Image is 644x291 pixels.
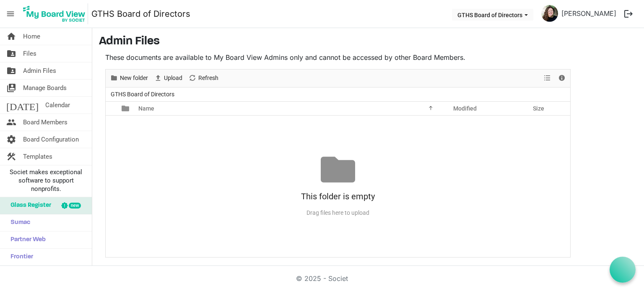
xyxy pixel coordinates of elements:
[6,131,16,148] span: settings
[106,206,570,220] div: Drag files here to upload
[21,3,88,24] img: My Board View Logo
[296,274,348,283] a: © 2025 - Societ
[185,70,221,87] div: Refresh
[6,249,33,265] span: Frontier
[452,9,533,21] button: GTHS Board of Directors dropdownbutton
[23,28,40,45] span: Home
[21,3,91,24] a: My Board View Logo
[453,105,477,112] span: Modified
[138,105,154,112] span: Name
[533,105,544,112] span: Size
[23,62,56,79] span: Admin Files
[109,73,150,83] button: New folder
[4,168,88,193] span: Societ makes exceptional software to support nonprofits.
[6,232,46,248] span: Partner Web
[23,114,68,131] span: Board Members
[542,73,552,83] button: View dropdownbutton
[105,52,571,62] p: These documents are available to My Board View Admins only and cannot be accessed by other Board ...
[23,45,36,62] span: Files
[556,73,568,83] button: Details
[558,5,620,22] a: [PERSON_NAME]
[3,6,18,22] span: menu
[6,148,16,165] span: construction
[6,197,51,214] span: Glass Register
[6,114,16,131] span: people
[540,70,555,87] div: View
[107,70,151,87] div: New folder
[541,5,558,22] img: 2mimcLnY44hz0H8nR3TbpRQbVKmslw08kox1tu9p4uI27SG-y98VO0JJQ7AW9YZLuY3lqF8McOqxLHtvDuaLEg_thumb.png
[69,203,81,209] div: new
[6,45,16,62] span: folder_shared
[23,80,67,96] span: Manage Boards
[106,187,570,206] div: This folder is empty
[23,131,79,148] span: Board Configuration
[23,148,52,165] span: Templates
[99,35,637,49] h3: Admin Files
[197,73,219,83] span: Refresh
[91,5,190,22] a: GTHS Board of Directors
[153,73,184,83] button: Upload
[6,80,16,96] span: switch_account
[151,70,185,87] div: Upload
[163,73,183,83] span: Upload
[6,28,16,45] span: home
[187,73,220,83] button: Refresh
[6,62,16,79] span: folder_shared
[620,5,637,23] button: logout
[555,70,569,87] div: Details
[45,97,70,113] span: Calendar
[6,97,39,113] span: [DATE]
[109,89,176,100] span: GTHS Board of Directors
[119,73,149,83] span: New folder
[6,214,30,231] span: Sumac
